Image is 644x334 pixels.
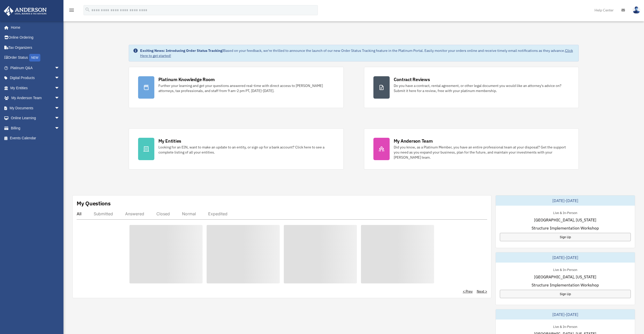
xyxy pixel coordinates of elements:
[477,289,487,294] a: Next >
[140,48,223,53] strong: Exciting News: Introducing Order Status Tracking!
[4,103,67,113] a: My Documentsarrow_drop_down
[394,83,570,93] div: Do you have a contract, rental agreement, or other legal document you would like an attorney's ad...
[4,133,67,143] a: Events Calendar
[55,73,65,83] span: arrow_drop_down
[394,76,430,83] div: Contract Reviews
[94,211,113,216] div: Submitted
[158,83,334,93] div: Further your learning and get your questions answered real-time with direct access to [PERSON_NAM...
[69,7,75,13] i: menu
[4,83,67,93] a: My Entitiesarrow_drop_down
[532,225,599,231] span: Structure Implementation Workshop
[129,128,344,170] a: My Entities Looking for an EIN, want to make an update to an entity, or sign up for a bank accoun...
[77,211,81,216] div: All
[77,200,111,207] div: My Questions
[496,309,635,320] div: [DATE]-[DATE]
[4,113,67,123] a: Online Learningarrow_drop_down
[85,7,90,12] i: search
[158,138,181,144] div: My Entities
[496,252,635,263] div: [DATE]-[DATE]
[4,22,65,33] a: Home
[534,274,596,280] span: [GEOGRAPHIC_DATA], [US_STATE]
[140,48,575,58] div: Based on your feedback, we're thrilled to announce the launch of our new Order Status Tracking fe...
[208,211,227,216] div: Expedited
[4,42,67,53] a: Tax Organizers
[158,76,215,83] div: Platinum Knowledge Room
[69,9,75,13] a: menu
[549,267,581,272] div: Live & In-Person
[182,211,196,216] div: Normal
[2,6,48,16] img: Anderson Advisors Platinum Portal
[4,123,67,133] a: Billingarrow_drop_down
[29,54,40,62] div: NEW
[4,63,67,73] a: Platinum Q&Aarrow_drop_down
[496,195,635,206] div: [DATE]-[DATE]
[364,67,579,108] a: Contract Reviews Do you have a contract, rental agreement, or other legal document you would like...
[532,282,599,288] span: Structure Implementation Workshop
[394,145,570,160] div: Did you know, as a Platinum Member, you have an entire professional team at your disposal? Get th...
[140,48,573,58] a: Click Here to get started!
[55,103,65,113] span: arrow_drop_down
[55,123,65,133] span: arrow_drop_down
[633,6,640,14] img: User Pic
[534,217,596,223] span: [GEOGRAPHIC_DATA], [US_STATE]
[463,289,473,294] a: < Prev
[4,53,67,63] a: Order StatusNEW
[125,211,144,216] div: Answered
[156,211,170,216] div: Closed
[4,33,67,43] a: Online Ordering
[55,63,65,73] span: arrow_drop_down
[549,324,581,329] div: Live & In-Person
[129,67,344,108] a: Platinum Knowledge Room Further your learning and get your questions answered real-time with dire...
[55,93,65,103] span: arrow_drop_down
[364,128,579,170] a: My Anderson Team Did you know, as a Platinum Member, you have an entire professional team at your...
[4,73,67,83] a: Digital Productsarrow_drop_down
[55,113,65,124] span: arrow_drop_down
[55,83,65,93] span: arrow_drop_down
[500,290,631,298] a: Sign Up
[500,233,631,241] a: Sign Up
[158,145,334,155] div: Looking for an EIN, want to make an update to an entity, or sign up for a bank account? Click her...
[394,138,433,144] div: My Anderson Team
[4,93,67,103] a: My Anderson Teamarrow_drop_down
[549,210,581,215] div: Live & In-Person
